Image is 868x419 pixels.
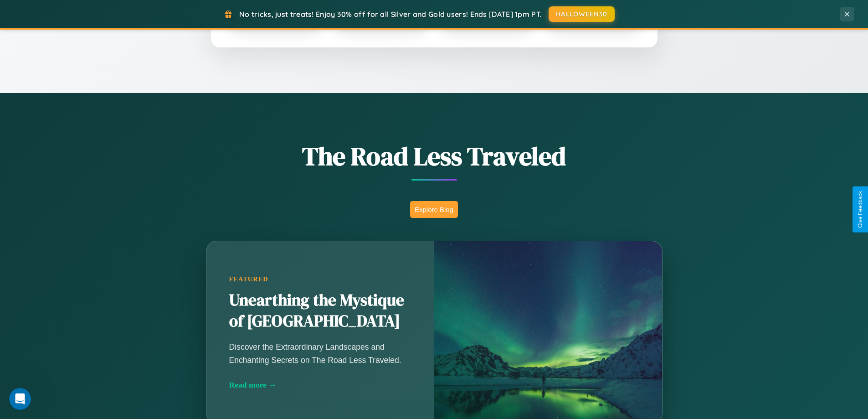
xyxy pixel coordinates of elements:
iframe: Intercom live chat [9,388,31,410]
span: No tricks, just treats! Enjoy 30% off for all Silver and Gold users! Ends [DATE] 1pm PT. [239,10,542,19]
div: Featured [229,275,411,283]
button: HALLOWEEN30 [549,6,615,22]
h1: The Road Less Traveled [161,139,708,174]
h2: Unearthing the Mystique of [GEOGRAPHIC_DATA] [229,290,411,332]
div: Give Feedback [857,191,863,228]
div: Read more → [229,380,411,390]
p: Discover the Extraordinary Landscapes and Enchanting Secrets on The Road Less Traveled. [229,341,411,366]
button: Explore Blog [410,201,458,218]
